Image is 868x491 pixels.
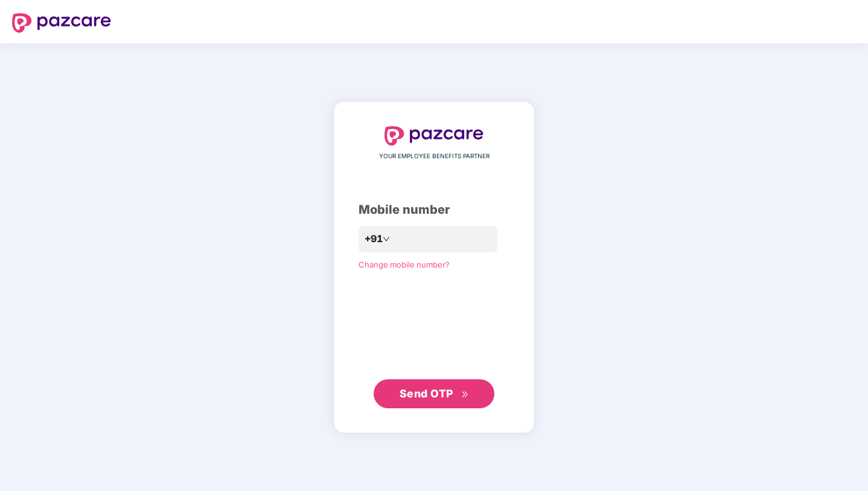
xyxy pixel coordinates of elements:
[359,201,509,219] div: Mobile number
[379,152,490,161] span: YOUR EMPLOYEE BENEFITS PARTNER
[12,13,111,33] img: logo
[461,391,469,399] span: double-right
[374,379,494,408] button: Send OTPdouble-right
[365,231,383,246] span: +91
[383,236,390,243] span: down
[385,126,483,146] img: logo
[359,260,450,269] a: Change mobile number?
[400,387,453,400] span: Send OTP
